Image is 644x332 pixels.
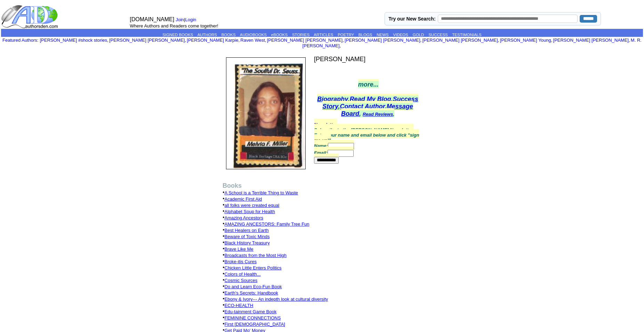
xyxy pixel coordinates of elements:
[630,39,631,42] font: i
[388,16,435,22] label: Try our New Search:
[225,315,281,321] a: FEMININE CONNECTIONS
[225,259,257,264] a: Broke-itis Cures
[2,38,37,43] a: Featured Authors
[225,303,253,308] a: ECO-HEALTH
[225,272,261,277] a: Colors of Health...
[40,38,641,48] font: , , , , , , , , , ,
[344,39,345,42] font: i
[552,39,553,42] font: i
[350,96,391,103] a: Read My Blog
[225,309,277,314] a: Edu-tainment Game Book
[303,38,642,48] a: M. R. [PERSON_NAME]
[222,33,236,37] a: BOOKS
[162,33,193,37] a: SIGNED BOOKS
[186,39,187,42] font: i
[428,33,448,37] a: SUCCESS
[130,23,218,29] font: Where Authors and Readers come together!
[240,39,240,42] font: i
[413,33,424,37] a: GOLD
[225,209,275,214] a: Alphabet Soup for Health
[363,112,394,117] font: ,
[225,221,309,227] a: AMAZING ANCESTORS: Family Tree Fun
[225,322,285,327] a: First [DEMOGRAPHIC_DATA]
[223,182,242,189] b: Books
[176,17,199,22] font: |
[345,38,420,43] a: [PERSON_NAME] [PERSON_NAME]
[225,278,258,283] a: Cosmic Sources
[317,96,348,103] a: Biography
[267,38,343,43] a: [PERSON_NAME] [PERSON_NAME]
[317,81,418,117] font: more... , , , , ,
[198,33,217,37] a: AUTHORS
[225,196,262,202] a: Academic First Aid
[421,39,422,42] font: i
[225,228,269,233] a: Best Healers on Earth
[363,112,393,117] a: Read Reviews
[225,203,280,208] a: all folks were created equal
[187,38,238,43] a: [PERSON_NAME] Karpie
[225,290,278,295] a: Earth's Secrets: Handbook
[338,33,354,37] a: POETRY
[130,16,174,22] font: [DOMAIN_NAME]
[322,96,418,110] a: Success Story
[377,33,389,37] a: NEWS
[452,33,481,37] a: TESTIMONIALS
[292,33,309,37] a: STORIES
[225,234,270,239] a: Beware of Toxic Minds
[271,33,288,37] a: eBOOKS
[553,38,629,43] a: [PERSON_NAME] [PERSON_NAME]
[240,38,265,43] a: Raven West
[225,297,328,302] a: Ebony & Ivory--- An indepth look at cultural diversity
[109,38,185,43] a: [PERSON_NAME] [PERSON_NAME]
[314,119,337,128] a: Newsletter
[225,240,270,245] a: Black History Treasury
[500,38,551,43] a: [PERSON_NAME] Young
[185,17,196,22] a: Login
[340,103,385,110] a: Contact Author
[314,127,419,162] font: Subscribe to the [PERSON_NAME] Newsletter. Enter your name and email below and click "sign me up!...
[314,33,333,37] a: ARTICLES
[266,39,267,42] font: i
[2,38,38,43] font: :
[341,103,413,117] a: Message Board
[393,33,408,37] a: VIDEOS
[225,246,253,252] a: Brave Like Me
[225,253,287,258] a: Broadcasts from the Most High
[422,38,498,43] a: [PERSON_NAME] [PERSON_NAME]
[1,5,59,29] img: logo_ad.gif
[240,33,267,37] a: AUDIOBOOKS
[225,284,282,289] a: Do and Learn Eco-Fun Book
[176,17,184,22] a: Join
[314,56,365,63] font: [PERSON_NAME]
[226,57,306,169] img: 11804.jpg
[225,215,263,220] a: Amazing Ancestors
[225,265,282,270] a: Chicken Little Enters Politics
[359,33,372,37] a: BLOGS
[499,39,500,42] font: i
[40,38,107,43] a: [PERSON_NAME] #shock stories
[341,44,341,48] font: i
[314,122,337,127] font: Newsletter
[108,39,109,42] font: i
[225,190,298,195] a: A School is a Terrible Thing to Waste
